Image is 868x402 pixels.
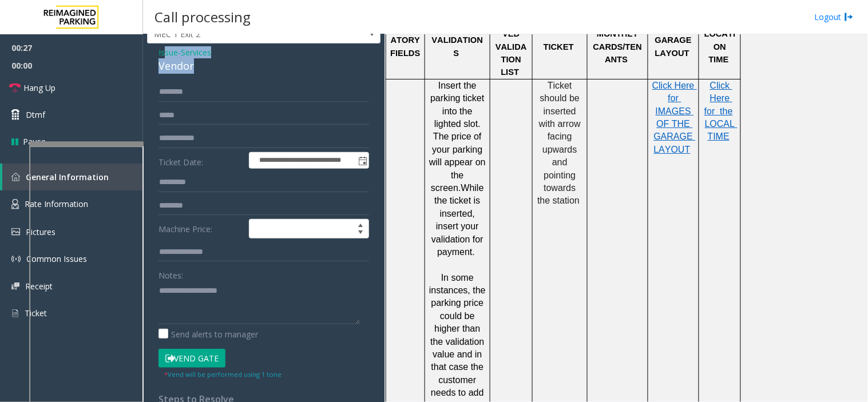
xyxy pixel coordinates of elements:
img: 'icon' [11,199,19,209]
span: APPROVED VALIDATION LIST [496,17,527,77]
img: logout [845,11,854,23]
span: TICKET [544,42,574,51]
img: 'icon' [11,308,19,319]
span: Insert the parking ticket into the lighted slot. The price of your parking will appear on the scr... [429,81,488,193]
h3: Call processing [149,3,256,31]
a: LOCAL TIME [705,120,738,141]
span: Decrease value [352,229,368,238]
span: Toggle popup [356,153,368,169]
span: Click Here for the [704,81,733,116]
img: 'icon' [11,228,20,236]
button: Vend Gate [158,349,225,368]
span: LOCAL TIME [705,119,738,141]
span: - [178,47,211,58]
span: Pictures [26,226,56,237]
span: Pause [23,136,46,148]
label: Notes: [158,265,183,281]
span: Dtmf [26,109,45,121]
img: 'icon' [11,254,21,264]
div: Vendor [158,58,369,74]
span: Services [181,46,211,58]
a: General Information [2,164,143,190]
span: Rate Information [25,198,88,209]
span: GARAGE LAYOUT [655,35,694,57]
img: 'icon' [11,282,19,290]
span: VALIDATIONS [432,35,483,57]
span: Increase value [352,220,368,229]
span: Hang Up [23,82,56,94]
span: MEC 1 Exit 2 [148,25,334,43]
span: Ticket [25,308,47,319]
span: General Information [26,172,109,182]
span: LOCATION TIME [704,29,736,64]
span: MANDATORY FIELDS [390,23,422,58]
label: Machine Price: [156,219,246,238]
a: Click Here for IMAGES OF THE GARAGE LAYOUT [652,81,697,154]
a: Click Here for the [704,81,733,116]
label: Ticket Date: [156,152,246,169]
small: Vend will be performed using 1 tone [164,370,282,379]
span: Common Issues [26,253,87,264]
span: Issue [158,46,178,58]
span: Receipt [25,281,53,292]
span: MONTHLY CARDS/TENANTS [593,29,643,64]
label: Send alerts to manager [158,328,258,340]
a: Logout [815,11,854,23]
span: While the ticket is inserted, insert your validation for payment. [431,183,486,257]
span: Click Here for IMAGES OF THE GARAGE LAYOUT [652,81,697,154]
img: 'icon' [11,173,20,181]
